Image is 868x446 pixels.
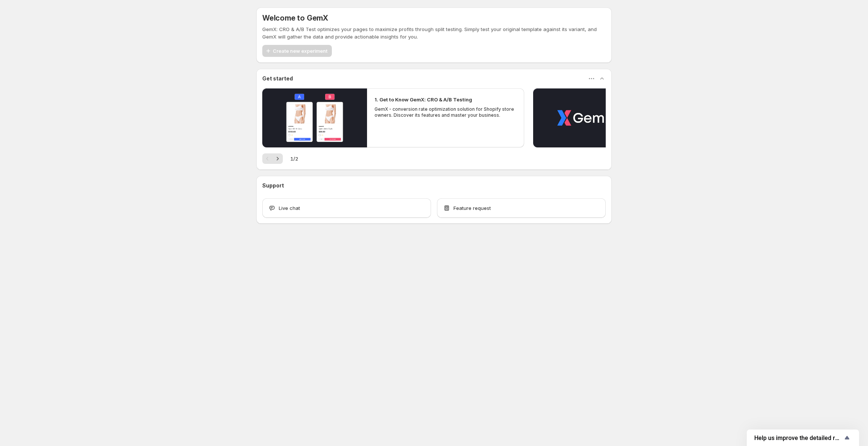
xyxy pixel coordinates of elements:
[262,88,367,147] button: Play video
[262,75,293,82] h3: Get started
[754,434,843,442] span: Help us improve the detailed report for A/B campaigns
[375,96,472,103] h2: 1. Get to Know GemX: CRO & A/B Testing
[262,153,283,164] nav: Pagination
[262,25,606,40] p: GemX: CRO & A/B Test optimizes your pages to maximize profits through split testing. Simply test ...
[375,106,517,118] p: GemX - conversion rate optimization solution for Shopify store owners. Discover its features and ...
[272,153,283,164] button: Next
[453,204,491,212] span: Feature request
[279,204,300,212] span: Live chat
[754,433,852,442] button: Show survey - Help us improve the detailed report for A/B campaigns
[262,182,284,189] h3: Support
[533,88,638,147] button: Play video
[290,155,298,162] span: 1 / 2
[262,13,328,22] h5: Welcome to GemX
